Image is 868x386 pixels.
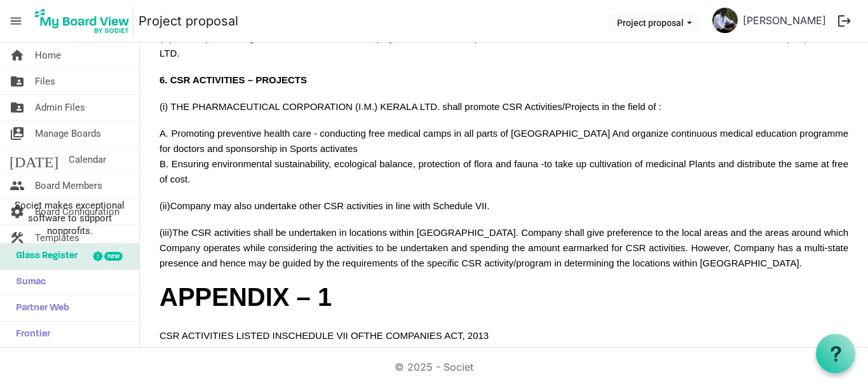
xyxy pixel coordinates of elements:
[31,5,139,37] a: My Board View Logo
[10,69,25,94] span: folder_shared
[139,8,238,34] a: Project proposal
[609,13,700,31] button: Project proposal dropdownbutton
[10,173,25,198] span: people
[159,74,307,85] strong: 6. CSR ACTIVITIES – PROJECTS
[10,43,25,68] span: home
[10,121,25,146] span: switch_account
[31,5,133,37] img: My Board View Logo
[395,361,473,373] a: © 2025 - Societ
[831,8,858,34] button: logout
[159,198,848,214] p: (ii)Company may also undertake other CSR activities in line with Schedule VII.
[159,99,848,114] p: (i) THE PHARMACEUTICAL CORPORATION (I.M.) KERALA LTD. shall promote CSR Activities/Projects in th...
[6,199,133,237] span: Societ makes exceptional software to support nonprofits.
[159,31,848,61] p: (iv)The surplus arising out of the CSR activities or projects shall not form part of the business...
[159,328,848,343] p: CSR ACTIVITIES LISTED INSCHEDULE VII OFTHE COMPANIES ACT, 2013
[69,147,106,172] span: Calendar
[35,43,61,68] span: Home
[159,225,848,271] p: (iii)The CSR activities shall be undertaken in locations within [GEOGRAPHIC_DATA]. Company shall ...
[35,173,102,198] span: Board Members
[10,322,50,347] span: Frontier
[738,8,831,33] a: [PERSON_NAME]
[712,8,738,33] img: hSUB5Hwbk44obJUHC4p8SpJiBkby1CPMa6WHdO4unjbwNk2QqmooFCj6Eu6u6-Q6MUaBHHRodFmU3PnQOABFnA_thumb.png
[159,126,848,187] p: A. Promoting preventive health care - conducting free medical camps in all parts of [GEOGRAPHIC_D...
[104,252,123,261] div: new
[35,121,101,146] span: Manage Boards
[10,244,78,269] span: Glass Register
[10,270,46,295] span: Sumac
[10,95,25,120] span: folder_shared
[10,147,58,172] span: [DATE]
[159,282,848,312] h1: APPENDIX – 1
[35,95,85,120] span: Admin Files
[4,9,28,33] span: menu
[35,69,55,94] span: Files
[10,296,69,321] span: Partner Web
